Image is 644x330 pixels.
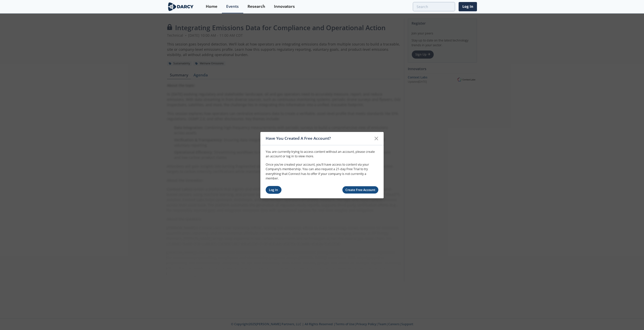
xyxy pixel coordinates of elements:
img: logo-wide.svg [167,2,194,11]
div: Home [206,5,217,9]
div: Innovators [274,5,295,9]
a: Log In [459,2,477,11]
p: Once you’ve created your account, you’ll have access to content via your Company’s membership. Yo... [266,162,378,181]
div: Events [226,5,239,9]
p: You are currently trying to access content without an account, please create an account or log in... [266,150,378,159]
a: Log In [266,186,281,194]
a: Create Free Account [342,186,379,194]
div: Research [248,5,265,9]
div: Have You Created A Free Account? [266,134,372,143]
input: Advanced Search [413,2,455,11]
